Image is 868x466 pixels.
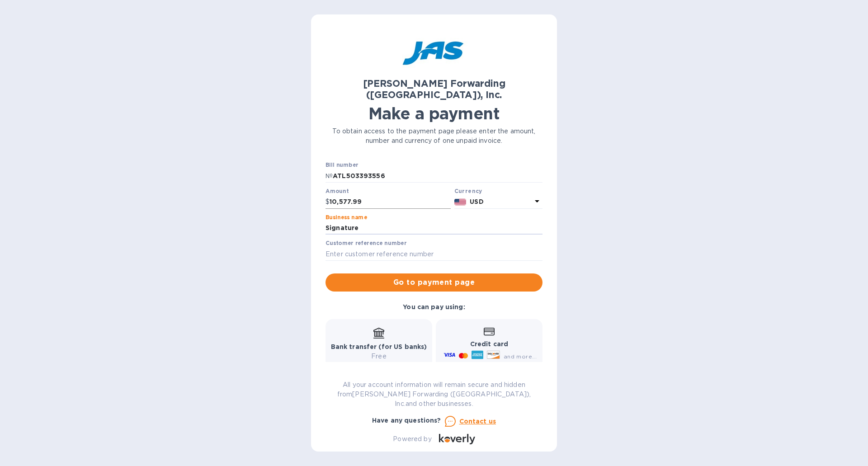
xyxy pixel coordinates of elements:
[393,434,431,444] p: Powered by
[331,352,427,361] p: Free
[470,198,483,205] b: USD
[470,340,508,348] b: Credit card
[459,418,496,425] u: Contact us
[372,417,441,424] b: Have any questions?
[454,199,467,205] img: USD
[403,303,465,311] b: You can pay using:
[325,188,349,194] label: Amount
[333,277,535,288] span: Go to payment page
[325,221,542,235] input: Enter business name
[454,188,482,194] b: Currency
[325,247,542,261] input: Enter customer reference number
[325,215,367,220] label: Business name
[330,195,451,209] input: 0.00
[333,169,542,183] input: Enter bill number
[325,380,542,409] p: All your account information will remain secure and hidden from [PERSON_NAME] Forwarding ([GEOGRA...
[504,353,537,360] span: and more...
[325,171,333,181] p: №
[325,163,358,168] label: Bill number
[325,197,330,207] p: $
[325,104,542,123] h1: Make a payment
[325,241,406,246] label: Customer reference number
[325,273,542,292] button: Go to payment page
[331,343,427,350] b: Bank transfer (for US banks)
[325,127,542,146] p: To obtain access to the payment page please enter the amount, number and currency of one unpaid i...
[363,78,505,100] b: [PERSON_NAME] Forwarding ([GEOGRAPHIC_DATA]), Inc.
